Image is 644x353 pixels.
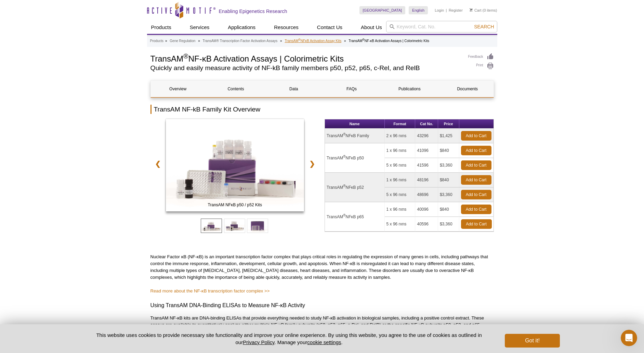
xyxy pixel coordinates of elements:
a: Add to Cart [461,205,491,214]
button: Search [472,24,496,30]
li: » [165,39,167,43]
td: $840 [438,202,459,217]
a: Applications [224,21,260,34]
h2: TransAM NF-kB Family Kit Overview [150,105,494,114]
button: Got it! [505,334,560,348]
td: TransAM NFκB Family [325,129,385,143]
a: Add to Cart [461,175,491,185]
td: 5 x 96 rxns [385,187,416,202]
a: FAQs [324,81,379,97]
td: $3,360 [438,158,459,173]
a: Add to Cart [461,219,492,229]
a: Publications [382,81,437,97]
a: Add to Cart [461,160,491,170]
th: Format [385,119,416,129]
a: [GEOGRAPHIC_DATA] [359,6,406,14]
td: 41596 [415,158,438,173]
a: Feedback [468,53,494,61]
li: » [344,39,346,43]
a: TransAM®NFκB Activation Assay Kits [285,38,341,44]
sup: ® [299,38,301,41]
td: 1 x 96 rxns [385,202,416,217]
sup: ® [343,184,345,188]
a: Add to Cart [461,146,491,155]
li: (0 items) [470,6,497,14]
td: 2 x 96 rxns [385,129,416,143]
a: TransAM NFκB p50 / p52 Kits [166,119,304,213]
h2: Enabling Epigenetics Research [219,8,287,14]
a: Privacy Policy [243,339,274,345]
a: About Us [357,21,386,34]
sup: ® [343,132,345,136]
sup: ® [343,213,345,217]
td: $3,360 [438,187,459,202]
a: Register [449,8,463,13]
span: Search [474,24,494,29]
img: TransAM NFκB p50 / p52 Kits [166,119,304,211]
td: 41096 [415,143,438,158]
td: 40096 [415,202,438,217]
td: $1,425 [438,129,459,143]
a: Login [435,8,444,13]
p: Nuclear Factor κB (NF-κB) is an important transcription factor complex that plays critical roles ... [150,253,494,281]
th: Cat No. [415,119,438,129]
iframe: Intercom live chat [621,330,637,346]
a: Services [186,21,214,34]
h2: Quickly and easily measure activity of NF-kB family members p50, p52, p65, c-Rel, and RelB [150,65,461,71]
a: ❯ [305,156,319,172]
td: 1 x 96 rxns [385,143,416,158]
a: ❮ [150,156,165,172]
td: 40596 [415,217,438,232]
td: 5 x 96 rxns [385,158,416,173]
a: Add to Cart [461,190,491,199]
a: Products [147,21,175,34]
h3: Using TransAM DNA-Binding ELISAs to Measure NF-κB Activity [150,301,494,310]
th: Price [438,119,459,129]
a: English [409,6,428,14]
a: Overview [151,81,205,97]
td: 43296 [415,129,438,143]
sup: ® [183,52,188,60]
li: » [198,39,200,43]
td: $840 [438,143,459,158]
th: Name [325,119,385,129]
li: » [280,39,282,43]
td: $840 [438,173,459,187]
a: Print [468,62,494,70]
a: Cart [470,8,482,13]
button: cookie settings [307,339,341,345]
td: TransAM NFκB p65 [325,202,385,232]
li: | [446,6,447,14]
a: Gene Regulation [170,38,195,44]
input: Keyword, Cat. No. [386,21,497,32]
a: Resources [270,21,303,34]
sup: ® [363,38,365,41]
span: TransAM NFκB p50 / p52 Kits [167,201,303,208]
h1: TransAM NF-κB Activation Assays | Colorimetric Kits [150,53,461,63]
td: 48696 [415,187,438,202]
a: Contents [209,81,263,97]
td: 1 x 96 rxns [385,173,416,187]
td: TransAM NFκB p52 [325,173,385,202]
td: 5 x 96 rxns [385,217,416,232]
a: Data [266,81,321,97]
a: Read more about the NF-κB transcription factor complex >> [150,288,270,293]
p: TransAM NF-κB kits are DNA-binding ELISAs that provide everything needed to study NF-κB activatio... [150,315,494,328]
a: Contact Us [313,21,346,34]
a: TransAM® Transcription Factor Activation Assays [203,38,278,44]
td: 48196 [415,173,438,187]
a: Documents [440,81,495,97]
a: Add to Cart [461,131,491,141]
li: TransAM NF-κB Activation Assays | Colorimetric Kits [349,39,429,43]
sup: ® [343,155,345,158]
p: This website uses cookies to provide necessary site functionality and improve your online experie... [84,331,494,346]
a: Products [150,38,163,44]
img: Your Cart [470,8,473,12]
td: $3,360 [438,217,459,232]
td: TransAM NFκB p50 [325,143,385,173]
